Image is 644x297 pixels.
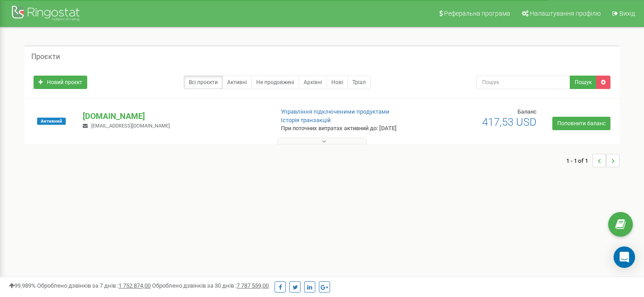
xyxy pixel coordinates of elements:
span: Налаштування профілю [530,10,601,17]
a: Активні [222,76,252,89]
span: 99,989% [9,282,36,289]
span: Оброблено дзвінків за 7 днів : [37,282,151,289]
a: Архівні [299,76,327,89]
span: 417,53 USD [482,116,537,128]
p: При поточних витратах активний до: [DATE] [281,124,415,133]
input: Пошук [476,76,570,89]
a: Поповнити баланс [552,117,610,130]
nav: ... [566,145,619,176]
span: Баланс [517,108,537,115]
p: [DOMAIN_NAME] [83,110,266,122]
a: Новий проєкт [34,76,87,89]
div: Open Intercom Messenger [614,246,635,268]
span: Оброблено дзвінків за 30 днів : [152,282,269,289]
u: 7 787 559,00 [237,282,269,289]
a: Нові [326,76,348,89]
span: Реферальна програма [444,10,510,17]
span: [EMAIL_ADDRESS][DOMAIN_NAME] [91,123,170,129]
a: Тріал [347,76,371,89]
h5: Проєкти [31,53,60,61]
span: Вихід [619,10,635,17]
u: 1 752 874,00 [119,282,151,289]
span: 1 - 1 of 1 [566,154,593,167]
a: Управління підключеними продуктами [281,108,390,115]
a: Історія транзакцій [281,117,331,123]
button: Пошук [570,76,597,89]
a: Всі проєкти [184,76,223,89]
span: Активний [37,118,66,125]
a: Не продовжені [251,76,299,89]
